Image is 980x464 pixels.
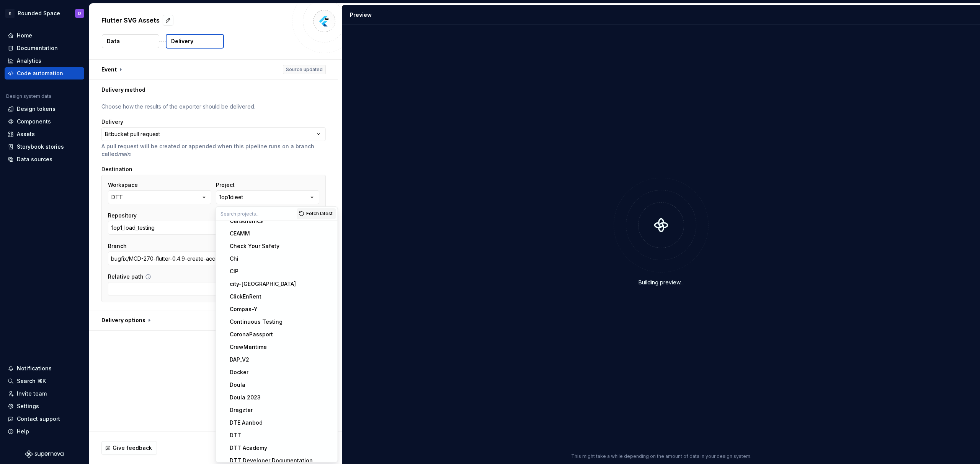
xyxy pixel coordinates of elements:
div: DTT [230,432,241,439]
button: 1op1dieet [216,190,319,204]
div: Search ⌘K [17,377,46,385]
div: Doula [230,381,245,389]
div: Components [17,118,51,125]
div: Design tokens [17,105,56,113]
div: Check Your Safety [230,242,279,250]
div: DTT [111,193,123,201]
a: Invite team [5,388,84,400]
div: CIP [230,268,238,275]
a: Settings [5,400,84,412]
p: Flutter SVG Assets [101,16,160,25]
div: Search projects... [216,221,338,462]
button: 1op1_load_testing [108,221,319,235]
a: Documentation [5,42,84,54]
div: Continuous Testing [230,318,283,326]
div: Assets [17,130,35,138]
div: D [5,9,15,18]
svg: Supernova Logo [25,450,64,458]
button: Data [102,34,159,48]
label: Relative path [108,273,144,281]
div: CoronaPassport [230,331,273,338]
button: DRounded SpaceD [2,5,87,21]
div: Building preview... [639,279,684,286]
p: Delivery [171,37,193,45]
div: Settings [17,402,39,410]
div: CEAMM [230,230,250,237]
button: Contact support [5,413,84,425]
button: Notifications [5,362,84,375]
div: Docker [230,368,248,376]
input: Enter a branch name or select a branch [108,251,263,265]
button: Give feedback [101,441,157,455]
button: DTT [108,190,211,204]
a: Data sources [5,153,84,165]
span: Fetch latest [306,211,333,217]
div: Storybook stories [17,143,64,151]
a: Design tokens [5,103,84,115]
div: Rounded Space [18,10,60,17]
div: Data sources [17,156,52,163]
div: Invite team [17,390,47,397]
div: Notifications [17,365,52,372]
div: Calisthenics [230,217,263,225]
div: DTT Academy [230,444,267,452]
div: DAP_V2 [230,356,249,363]
div: D [78,10,81,16]
button: Fetch latest [297,208,336,219]
button: Help [5,425,84,438]
label: Delivery [101,118,123,126]
p: Data [107,37,120,45]
div: Analytics [17,57,41,65]
p: Choose how the results of the exporter should be delivered. [101,103,326,110]
p: A pull request will be created or appended when this pipeline runs on a branch called . [101,143,326,158]
a: Code automation [5,67,84,79]
div: Documentation [17,44,58,52]
div: Compas-Y [230,305,258,313]
label: Workspace [108,181,138,189]
label: Project [216,181,235,189]
a: Storybook stories [5,141,84,153]
div: CrewMaritime [230,343,267,351]
i: main [118,151,130,157]
div: Help [17,428,29,435]
button: Delivery [166,34,224,49]
div: city-[GEOGRAPHIC_DATA] [230,280,296,288]
div: Home [17,32,32,39]
button: Search ⌘K [5,375,84,387]
a: Home [5,29,84,42]
a: Components [5,115,84,128]
div: 1op1_load_testing [111,224,155,232]
label: Branch [108,242,127,250]
div: Preview [350,11,372,19]
label: Destination [101,165,132,173]
div: 1op1dieet [219,193,243,201]
div: ClickEnRent [230,293,261,300]
a: Assets [5,128,84,140]
a: Analytics [5,55,84,67]
input: Search projects... [216,207,297,221]
div: Contact support [17,415,60,423]
div: Code automation [17,70,63,77]
div: Dragzter [230,406,253,414]
label: Repository [108,212,137,219]
div: Chi [230,255,238,263]
div: DTE Aanbod [230,419,263,427]
div: Design system data [6,93,51,99]
p: This might take a while depending on the amount of data in your design system. [571,453,751,459]
div: Doula 2023 [230,394,261,401]
span: Give feedback [113,444,152,452]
